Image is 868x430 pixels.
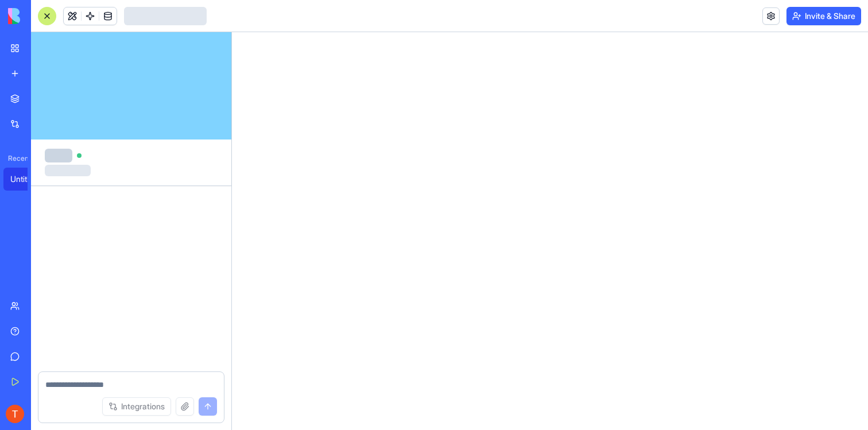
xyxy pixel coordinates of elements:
img: ACg8ocINGAZBA_MGT3nc1ywXSdEzJ3xTIUU1HN6d3f1ItK2QsVl9yw=s96-c [6,405,24,423]
div: Untitled App [10,173,42,185]
span: Recent [3,154,28,163]
img: logo [8,8,79,24]
button: Invite & Share [786,7,861,25]
a: Untitled App [3,168,49,191]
